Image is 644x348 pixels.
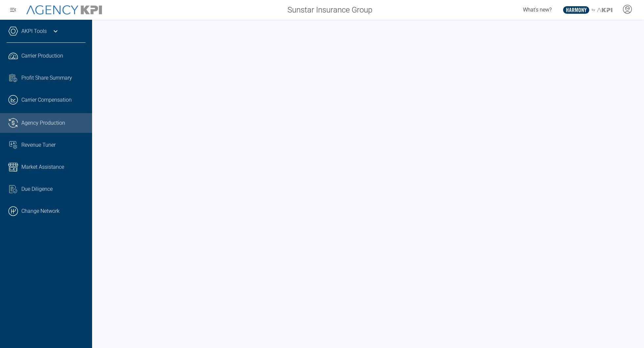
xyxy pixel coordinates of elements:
[21,74,72,82] span: Profit Share Summary
[21,163,64,171] span: Market Assistance
[21,119,65,127] span: Agency Production
[523,7,552,13] span: What's new?
[21,141,56,149] span: Revenue Tuner
[21,185,53,193] span: Due Diligence
[21,96,72,104] span: Carrier Compensation
[21,27,47,35] a: AKPI Tools
[26,5,102,15] img: AgencyKPI
[21,52,63,60] span: Carrier Production
[287,4,372,16] span: Sunstar Insurance Group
